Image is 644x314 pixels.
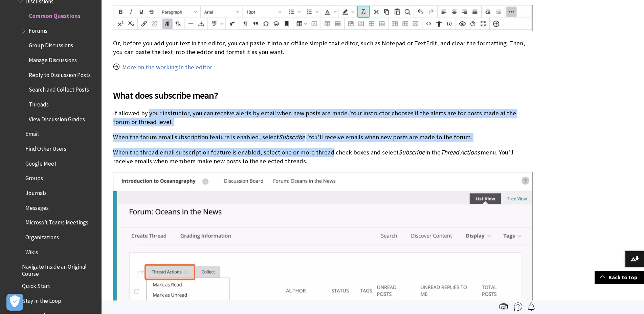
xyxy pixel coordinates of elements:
img: Follow this page [527,303,535,311]
button: Open Preferences [6,294,23,311]
p: If allowed by your instructor, you can receive alerts by email when new posts are made. Your inst... [113,109,533,126]
span: What does subscribe mean? [113,88,533,102]
span: Find Other Users [25,143,66,152]
span: Wikis [25,246,38,256]
span: Navigate Inside an Original Course [22,261,97,277]
img: More help [514,303,522,311]
span: Threads [29,99,49,108]
span: Subscribe [279,133,305,141]
span: Common Questions [29,10,81,19]
span: Stay in the Loop [22,295,61,304]
span: Thread Actions [441,148,480,156]
span: Group Discussions [29,40,73,49]
span: Search and Collect Posts [29,84,89,93]
img: Print [499,303,508,311]
span: Organizations [25,232,59,241]
span: Forums [29,25,47,34]
span: Manage Discussions [29,54,77,64]
p: Or, before you add your text in the editor, you can paste it into an offline simple text editor, ... [113,39,533,56]
a: More on the working in the editor [122,63,212,71]
p: When the forum email subscription feature is enabled, select . You'll receive emails when new pos... [113,133,533,142]
span: Groups [25,173,43,182]
span: Quick Start [22,281,50,290]
img: Remove text formatting [113,5,533,31]
a: Back to top [595,271,644,284]
span: Messages [25,202,49,211]
span: Subscribe [399,148,425,156]
span: Microsoft Teams Meetings [25,217,88,226]
span: Google Meet [25,158,57,167]
p: When the thread email subscription feature is enabled, select one or more thread check boxes and ... [113,148,533,166]
span: View Discussion Grades [29,114,85,123]
span: Email [25,128,39,138]
span: Reply to Discussion Posts [29,69,91,78]
span: Journals [25,187,47,196]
